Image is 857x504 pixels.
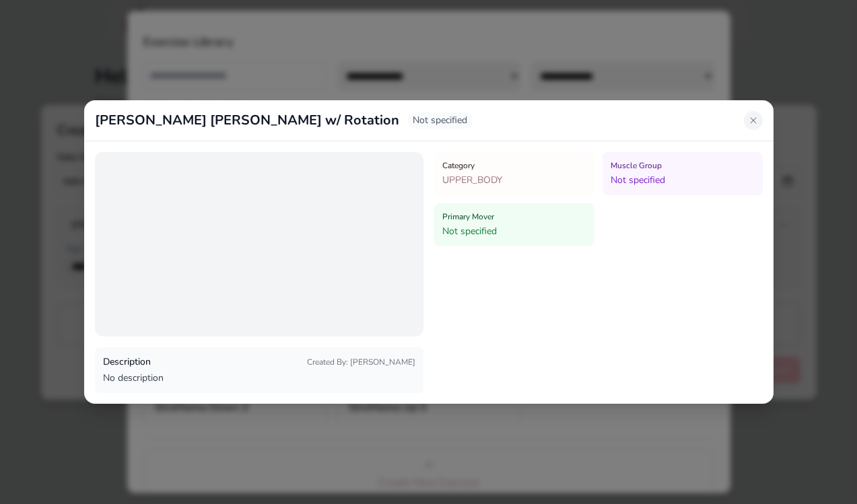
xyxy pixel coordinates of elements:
[611,174,755,187] p: Not specified
[611,160,755,171] h4: Muscle Group
[103,355,151,369] h3: Description
[103,371,415,385] p: No description
[442,225,586,238] p: Not specified
[442,211,586,222] h4: Primary Mover
[442,174,586,187] p: UPPER_BODY
[442,160,586,171] h4: Category
[307,357,415,367] span: Created By : [PERSON_NAME]
[95,111,399,130] h2: [PERSON_NAME] [PERSON_NAME] w/ Rotation
[407,112,473,129] span: Not specified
